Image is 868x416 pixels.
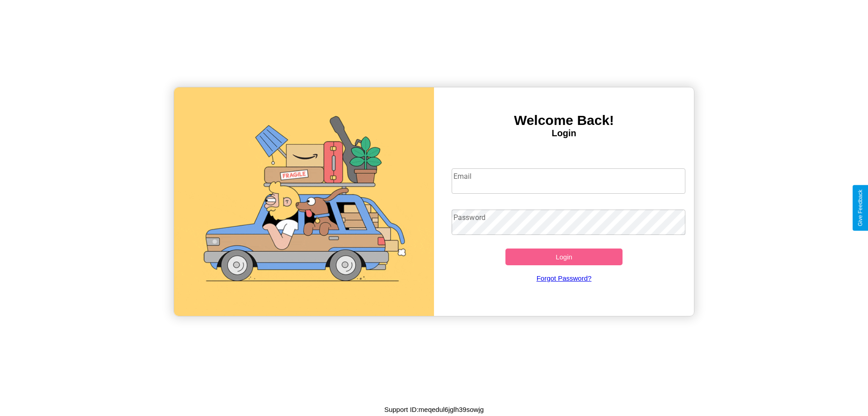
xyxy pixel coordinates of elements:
h4: Login [434,128,694,139]
div: Give Feedback [857,190,863,226]
p: Support ID: meqedul6jglh39sowjg [384,403,484,416]
button: Login [505,249,623,265]
h3: Welcome Back! [434,113,694,128]
a: Forgot Password? [447,265,681,291]
img: gif [174,87,434,316]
